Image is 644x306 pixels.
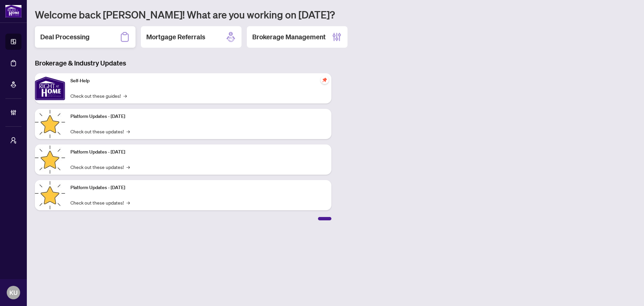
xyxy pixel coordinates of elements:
[35,73,65,103] img: Self-Help
[70,128,130,135] a: Check out these updates!→
[70,113,326,120] p: Platform Updates - [DATE]
[252,32,326,42] h2: Brokerage Management
[617,282,637,303] button: Open asap
[70,77,326,85] p: Self-Help
[70,148,326,156] p: Platform Updates - [DATE]
[70,199,130,206] a: Check out these updates!→
[321,76,329,84] span: pushpin
[35,144,65,175] img: Platform Updates - July 8, 2025
[70,92,127,99] a: Check out these guides!→
[126,128,130,135] span: →
[146,32,205,42] h2: Mortgage Referrals
[9,288,17,297] span: KU
[35,8,636,21] h1: Welcome back [PERSON_NAME]! What are you working on [DATE]?
[123,92,127,99] span: →
[35,109,65,139] img: Platform Updates - July 21, 2025
[126,163,130,171] span: →
[70,163,130,171] a: Check out these updates!→
[126,199,130,206] span: →
[70,184,326,191] p: Platform Updates - [DATE]
[10,137,17,144] span: user-switch
[35,180,65,210] img: Platform Updates - June 23, 2025
[35,58,331,68] h3: Brokerage & Industry Updates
